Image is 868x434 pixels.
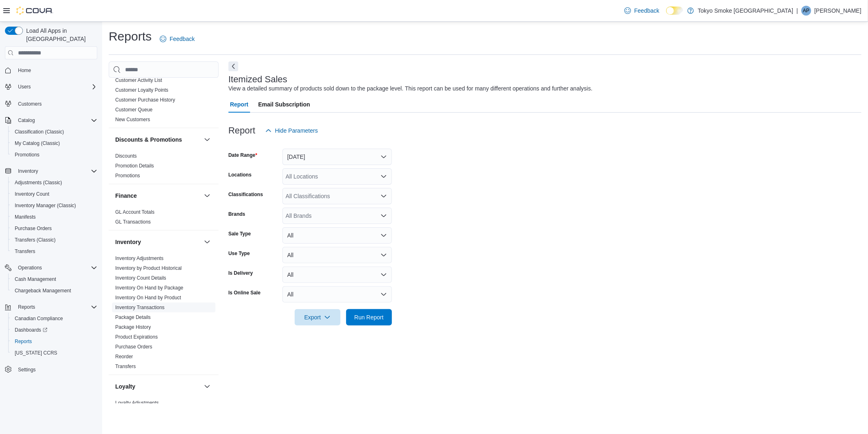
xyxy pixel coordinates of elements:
button: Reports [15,302,38,312]
button: Adjustments (Classic) [8,177,101,188]
a: Discounts [115,153,137,159]
button: Loyalty [202,382,212,391]
span: Inventory Manager (Classic) [15,202,76,209]
div: Finance [109,207,219,230]
a: Dashboards [11,325,51,335]
span: Feedback [170,35,195,43]
label: Date Range [228,152,257,158]
a: Customer Queue [115,107,152,113]
label: Locations [228,172,252,178]
span: Manifests [11,212,97,222]
a: Inventory On Hand by Package [115,285,183,291]
span: Purchase Orders [15,225,52,232]
button: All [282,267,392,283]
span: Run Report [354,313,384,321]
a: Loyalty Adjustments [115,400,159,406]
a: Package Details [115,314,151,320]
a: Inventory Count Details [115,275,166,281]
span: GL Account Totals [115,209,154,215]
label: Sale Type [228,231,251,237]
span: Package History [115,324,151,330]
span: Cash Management [15,276,56,283]
span: Purchase Orders [11,224,97,233]
button: My Catalog (Classic) [8,138,101,149]
span: Inventory On Hand by Package [115,285,183,291]
span: My Catalog (Classic) [11,138,97,148]
button: Reports [2,301,101,313]
button: Loyalty [115,382,201,391]
span: Inventory Count [11,189,97,199]
div: Ankit Patel [801,6,811,16]
span: Promotion Details [115,163,154,169]
span: Adjustments (Classic) [11,178,97,188]
button: All [282,247,392,263]
h3: Itemized Sales [228,75,287,84]
button: Home [2,64,101,76]
a: Feedback [157,31,198,47]
a: GL Account Totals [115,209,154,215]
a: New Customers [115,117,150,122]
button: All [282,227,392,244]
button: Operations [2,262,101,274]
span: Reports [11,337,97,346]
button: Canadian Compliance [8,313,101,324]
span: Canadian Compliance [15,315,63,322]
span: Catalog [18,117,35,124]
button: Purchase Orders [8,223,101,234]
p: | [796,6,798,16]
button: Inventory [202,237,212,247]
span: Feedback [634,7,659,15]
span: Product Expirations [115,334,158,340]
button: Catalog [2,115,101,126]
button: Open list of options [380,173,387,180]
a: Transfers [115,364,136,369]
a: Customer Activity List [115,77,162,83]
a: Home [15,66,34,75]
a: Reports [11,337,35,346]
span: Inventory Manager (Classic) [11,201,97,210]
p: [PERSON_NAME] [814,6,861,16]
a: Product Expirations [115,334,158,340]
label: Brands [228,211,245,217]
span: [US_STATE] CCRS [15,350,57,356]
span: Inventory On Hand by Product [115,294,181,301]
div: Discounts & Promotions [109,151,219,184]
span: Package Details [115,314,151,321]
button: Open list of options [380,193,387,199]
button: Settings [2,364,101,375]
a: Promotion Details [115,163,154,169]
button: All [282,286,392,303]
span: Load All Apps in [GEOGRAPHIC_DATA] [23,27,97,43]
label: Is Delivery [228,270,253,276]
span: Washington CCRS [11,348,97,358]
span: Email Subscription [258,96,310,113]
span: Purchase Orders [115,344,152,350]
span: Hide Parameters [275,127,318,135]
span: Operations [18,264,42,271]
span: Report [230,96,248,113]
button: [DATE] [282,149,392,165]
button: Operations [15,263,45,273]
a: Dashboards [8,324,101,336]
input: Dark Mode [666,7,683,15]
a: Promotions [115,173,140,179]
a: Purchase Orders [11,224,55,233]
button: Classification (Classic) [8,126,101,138]
button: Finance [202,191,212,201]
a: Settings [15,365,39,375]
span: Home [15,65,97,75]
span: Transfers [11,246,97,256]
span: Classification (Classic) [11,127,97,137]
span: Reports [18,304,35,310]
a: Customer Purchase History [115,97,175,103]
span: Customers [18,101,42,107]
span: Catalog [15,115,97,125]
h3: Loyalty [115,382,135,391]
div: Inventory [109,253,219,375]
nav: Complex example [5,61,97,397]
div: Customer [109,75,219,128]
span: Inventory Count Details [115,275,166,281]
span: Inventory Transactions [115,304,165,311]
